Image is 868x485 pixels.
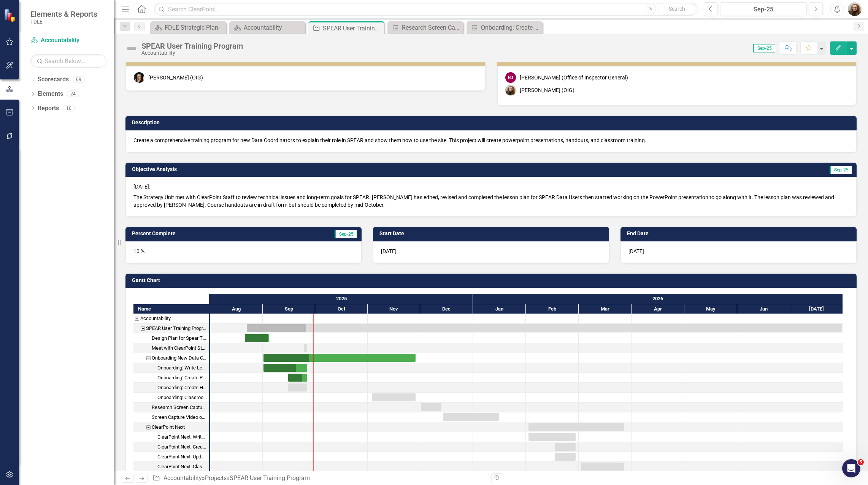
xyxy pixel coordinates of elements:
[230,474,310,482] div: SPEAR User Training Program
[133,412,209,422] div: Task: Start date: 2025-12-14 End date: 2026-01-16
[830,166,852,174] span: Sep-25
[304,344,307,352] div: Task: Start date: 2025-09-24 End date: 2025-09-24
[133,363,209,373] div: Onboarding: Write Lesson Plan
[154,3,698,16] input: Search ClearPoint...
[581,463,624,471] div: Task: Start date: 2026-03-02 End date: 2026-03-27
[632,304,684,314] div: Apr
[152,353,207,363] div: Onboarding New Data Coordinators
[134,72,144,83] img: Heather Pence
[669,6,685,12] span: Search
[288,384,307,391] div: Task: Start date: 2025-09-15 End date: 2025-09-26
[133,304,209,314] div: Name
[133,393,209,403] div: Task: Start date: 2025-11-03 End date: 2025-11-28
[3,8,17,22] img: ClearPoint Strategy
[505,85,516,95] img: Jennifer Siddoway
[288,374,307,382] div: Task: Start date: 2025-09-15 End date: 2025-09-26
[579,304,632,314] div: Mar
[402,23,462,32] div: Research Screen Capture Technology
[737,304,790,314] div: Jun
[133,462,209,472] div: ClearPoint Next: Classroom Training for Data Coordinators
[133,403,209,412] div: Task: Start date: 2025-12-01 End date: 2025-12-13
[505,72,516,83] div: ED
[133,383,209,393] div: Task: Start date: 2025-09-15 End date: 2025-09-26
[141,50,243,56] div: Accountability
[157,383,207,393] div: Onboarding: Create Handouts
[157,363,207,373] div: Onboarding: Write Lesson Plan
[133,432,209,442] div: Task: Start date: 2026-02-02 End date: 2026-02-27
[245,334,269,342] div: Task: Start date: 2025-08-21 End date: 2025-09-04
[421,403,441,411] div: Task: Start date: 2025-12-01 End date: 2025-12-13
[315,304,368,314] div: Oct
[148,74,203,81] div: [PERSON_NAME] (OIG)
[133,373,209,383] div: Task: Start date: 2025-09-15 End date: 2025-09-26
[368,304,420,314] div: Nov
[528,423,624,431] div: Task: Start date: 2026-02-02 End date: 2026-03-27
[133,363,209,373] div: Task: Start date: 2025-09-01 End date: 2025-09-26
[30,19,97,25] small: FDLE
[473,294,843,304] div: 2026
[205,474,227,482] a: Projects
[790,304,843,314] div: Jul
[133,422,209,432] div: Task: Start date: 2026-02-02 End date: 2026-03-27
[658,4,696,14] button: Search
[263,364,307,372] div: Task: Start date: 2025-09-01 End date: 2025-09-26
[157,373,207,383] div: Onboarding: Create PowerPoint Presentation
[133,393,209,403] div: Onboarding: Classroom Training for Data Coordinators
[468,23,541,32] a: Onboarding: Create PowerPoint Presentation
[157,442,207,452] div: ClearPoint Next: Create PowerPoint Presentation
[133,323,209,333] div: SPEAR User Training Program
[133,136,849,144] p: Create a comprehensive training program for new Data Coordinators to explain their role in SPEAR ...
[723,5,804,14] div: Sep-25
[323,24,382,33] div: SPEAR User Training Program
[473,304,526,314] div: Jan
[133,452,209,462] div: Task: Start date: 2026-02-16 End date: 2026-02-27
[133,192,849,209] p: The Strategy Unit met with ClearPoint Staff to review technical issues and long-term goals for SP...
[381,248,397,254] span: [DATE]
[152,333,207,343] div: Design Plan for Spear Training
[555,443,576,451] div: Task: Start date: 2026-02-16 End date: 2026-02-27
[133,333,209,343] div: Task: Start date: 2025-08-21 End date: 2025-09-04
[38,90,63,98] a: Elements
[133,333,209,343] div: Design Plan for Spear Training
[67,91,79,97] div: 24
[210,304,263,314] div: Aug
[141,42,243,50] div: SPEAR User Training Program
[133,343,209,353] div: Task: Start date: 2025-09-24 End date: 2025-09-24
[520,86,574,94] div: [PERSON_NAME] (OIG)
[335,230,357,238] span: Sep-25
[848,2,862,16] img: Jennifer Siddoway
[146,323,207,333] div: SPEAR User Training Program
[125,241,362,263] div: 10 %
[133,432,209,442] div: ClearPoint Next: Write Lesson Plan
[157,432,207,442] div: ClearPoint Next: Write Lesson Plan
[30,54,106,68] input: Search Below...
[263,354,416,362] div: Task: Start date: 2025-09-01 End date: 2025-11-28
[720,2,807,16] button: Sep-25
[152,403,207,412] div: Research Screen Capture Technology
[628,248,644,254] span: [DATE]
[157,393,207,403] div: Onboarding: Classroom Training for Data Coordinators
[133,403,209,412] div: Research Screen Capture Technology
[627,231,853,236] h3: End Date
[133,353,209,363] div: Task: Start date: 2025-09-01 End date: 2025-11-28
[244,23,303,32] div: Accountability
[132,120,853,125] h3: Description
[858,459,864,465] span: 5
[372,393,416,401] div: Task: Start date: 2025-11-03 End date: 2025-11-28
[133,314,209,323] div: Accountability
[152,412,207,422] div: Screen Capture Video of Common issues
[133,442,209,452] div: ClearPoint Next: Create PowerPoint Presentation
[263,304,315,314] div: Sep
[247,324,842,332] div: Task: Start date: 2025-08-22 End date: 2026-07-31
[133,442,209,452] div: Task: Start date: 2026-02-16 End date: 2026-02-27
[165,23,224,32] div: FDLE Strategic Plan
[526,304,579,314] div: Feb
[443,413,499,421] div: Task: Start date: 2025-12-14 End date: 2026-01-16
[753,44,775,52] span: Sep-25
[133,422,209,432] div: ClearPoint Next
[133,383,209,393] div: Onboarding: Create Handouts
[152,474,485,483] div: » »
[133,353,209,363] div: Onboarding New Data Coordinators
[157,452,207,462] div: ClearPoint Next: Update Desktop Procedure Handout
